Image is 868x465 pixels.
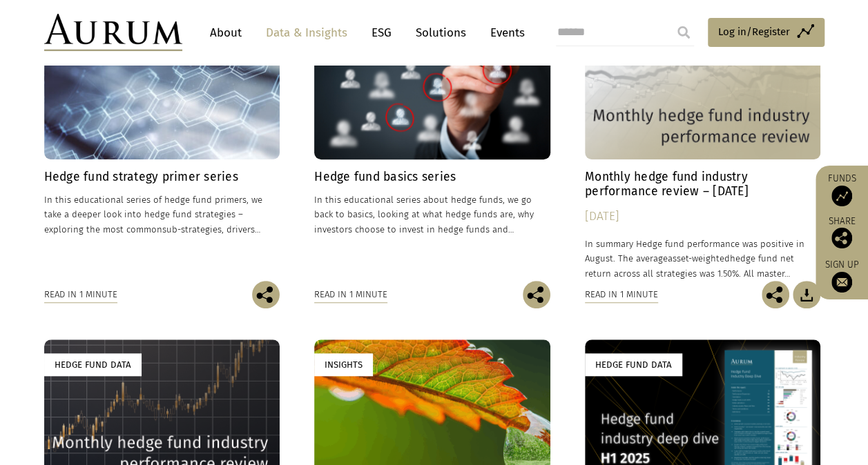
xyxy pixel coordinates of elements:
a: Sign up [822,259,861,293]
img: Share this post [252,281,280,308]
a: Funds [822,172,861,206]
span: sub-strategies [162,224,222,235]
img: Sign up to our newsletter [831,272,852,293]
div: Read in 1 minute [314,287,387,302]
a: Events [483,20,525,46]
a: About [203,20,249,46]
a: Hedge Fund Data Monthly hedge fund industry performance review – [DATE] [DATE] In summary Hedge f... [585,12,821,280]
img: Access Funds [831,186,852,206]
p: In this educational series about hedge funds, we go back to basics, looking at what hedge funds a... [314,192,550,236]
div: Read in 1 minute [44,287,117,302]
p: In this educational series of hedge fund primers, we take a deeper look into hedge fund strategie... [44,192,280,236]
div: Hedge Fund Data [44,353,142,376]
h4: Monthly hedge fund industry performance review – [DATE] [585,170,821,199]
div: Hedge Fund Data [585,353,682,376]
h4: Hedge fund basics series [314,170,550,184]
input: Submit [670,19,697,46]
span: Log in/Register [718,23,790,40]
img: Share this post [762,281,789,308]
h4: Hedge fund strategy primer series [44,170,280,184]
div: Insights [314,353,373,376]
a: Solutions [409,20,473,46]
p: In summary Hedge fund performance was positive in August. The average hedge fund net return acros... [585,237,821,280]
a: Insights Hedge fund basics series In this educational series about hedge funds, we go back to bas... [314,12,550,280]
img: Download Article [793,281,820,308]
img: Aurum [44,14,182,51]
a: Log in/Register [708,18,824,47]
div: [DATE] [585,207,821,226]
div: Read in 1 minute [585,287,658,302]
img: Share this post [523,281,550,308]
img: Share this post [831,228,852,248]
a: Insights Hedge fund strategy primer series In this educational series of hedge fund primers, we t... [44,12,280,280]
a: Data & Insights [259,20,354,46]
span: asset-weighted [668,253,730,264]
a: ESG [365,20,398,46]
div: Share [822,217,861,248]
